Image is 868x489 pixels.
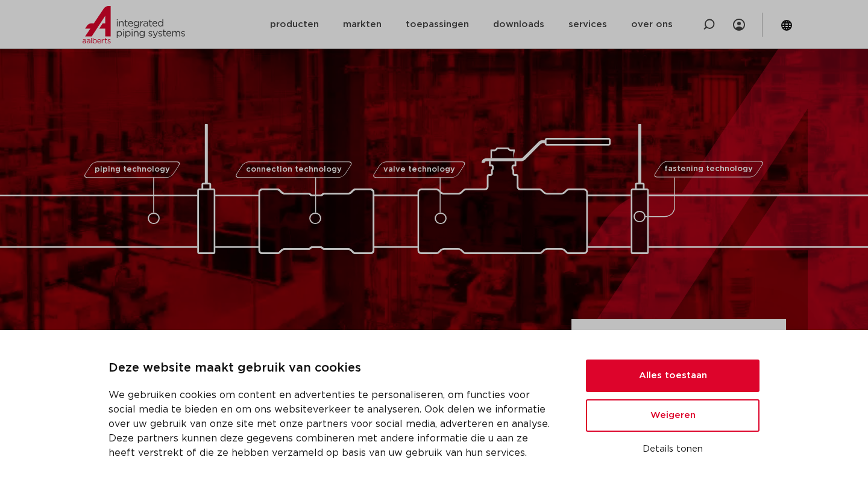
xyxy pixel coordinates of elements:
p: We gebruiken cookies om content en advertenties te personaliseren, om functies voor social media ... [108,388,557,460]
button: Weigeren [586,399,759,432]
span: fastening technology [664,166,753,173]
span: connection technology [246,166,342,173]
button: Alles toestaan [586,360,759,392]
span: piping technology [94,166,169,173]
p: Deze website maakt gebruik van cookies [108,359,557,378]
button: Details tonen [586,439,759,459]
span: valve technology [383,166,454,173]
